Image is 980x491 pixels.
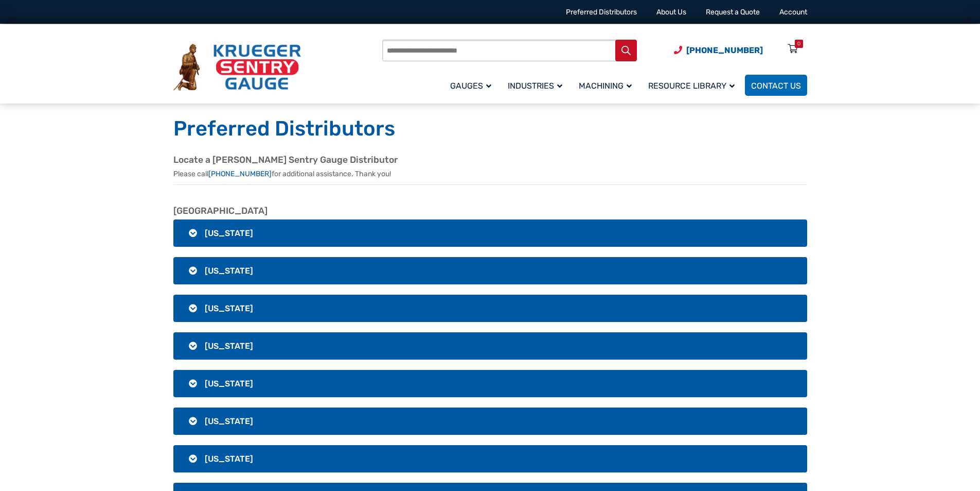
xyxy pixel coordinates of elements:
span: Contact Us [751,81,801,91]
a: Contact Us [745,75,807,96]
span: [US_STATE] [205,416,253,426]
h1: Preferred Distributors [173,116,807,142]
span: Resource Library [648,81,735,91]
span: Industries [508,81,562,91]
a: Phone Number (920) 434-8860 [674,44,763,57]
a: Gauges [444,73,502,97]
span: [US_STATE] [205,228,253,238]
span: Gauges [450,81,491,91]
a: Request a Quote [706,8,760,16]
a: About Us [656,8,686,16]
a: Account [779,8,807,16]
a: Machining [573,73,642,97]
span: Machining [579,81,632,91]
h2: Locate a [PERSON_NAME] Sentry Gauge Distributor [173,155,807,166]
span: [US_STATE] [205,379,253,388]
a: Industries [502,73,573,97]
img: Krueger Sentry Gauge [173,44,301,91]
span: [US_STATE] [205,341,253,351]
a: Preferred Distributors [566,8,637,16]
span: [US_STATE] [205,303,253,313]
span: [US_STATE] [205,454,253,464]
a: Resource Library [642,73,745,97]
span: [US_STATE] [205,266,253,276]
p: Please call for additional assistance. Thank you! [173,168,807,179]
span: [PHONE_NUMBER] [686,45,763,55]
a: [PHONE_NUMBER] [208,170,272,178]
div: 0 [797,40,800,48]
h2: [GEOGRAPHIC_DATA] [173,206,807,217]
